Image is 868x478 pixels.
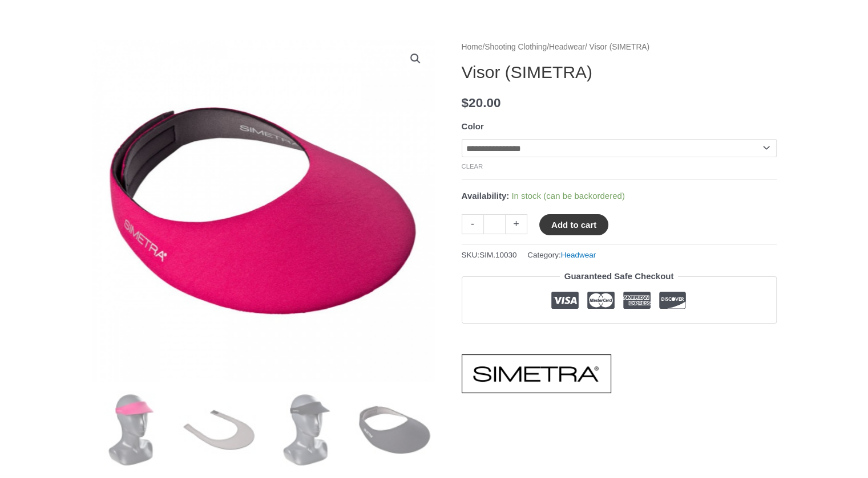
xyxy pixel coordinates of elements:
[355,390,434,469] img: Visor (SIMETRA) - Image 4
[560,268,679,284] legend: Guaranteed Safe Checkout
[561,251,596,259] a: Headwear
[483,214,506,234] input: Product quantity
[506,214,527,234] a: +
[267,390,346,469] img: Visor (SIMETRA) - Image 3
[462,62,777,83] h1: Visor (SIMETRA)
[462,354,611,393] a: SIMETRA
[462,40,777,55] nav: Breadcrumb
[485,43,547,51] a: Shooting Clothing
[539,214,608,235] button: Add to cart
[479,251,516,259] span: SIM.10030
[462,121,484,131] label: Color
[462,43,483,51] a: Home
[179,390,259,469] img: Visor (SIMETRA) - Image 2
[462,191,510,201] span: Availability:
[462,248,517,262] span: SKU:
[405,48,426,69] a: View full-screen image gallery
[549,43,585,51] a: Headwear
[511,191,624,201] span: In stock (can be backordered)
[462,96,469,110] span: $
[92,390,171,469] img: Visor (SIMETRA)
[462,332,777,346] iframe: Customer reviews powered by Trustpilot
[462,96,501,110] bdi: 20.00
[527,248,596,262] span: Category:
[462,163,483,170] a: Clear options
[462,214,483,234] a: -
